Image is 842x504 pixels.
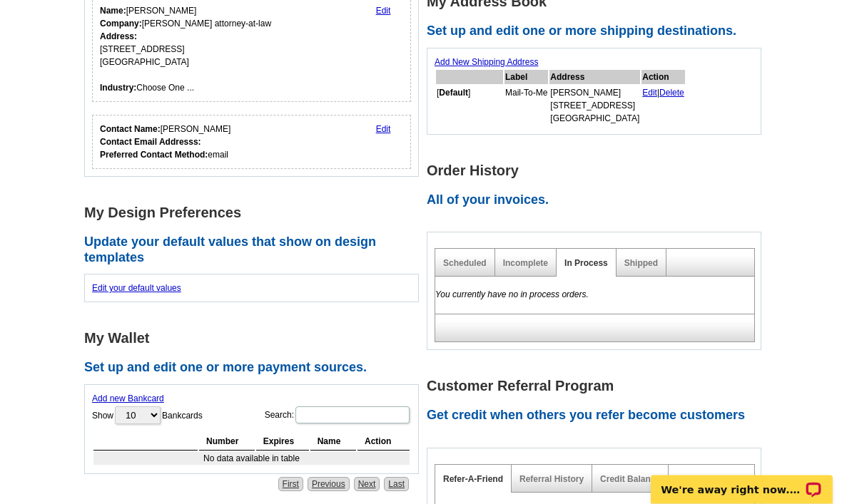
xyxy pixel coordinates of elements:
label: Show Bankcards [92,406,203,426]
a: Incomplete [503,259,548,269]
td: | [641,86,685,126]
h2: Update your default values that show on design templates [84,235,427,266]
a: Edit [642,88,657,98]
h1: Order History [427,164,769,179]
h2: Get credit when others you refer become customers [427,408,769,424]
td: [PERSON_NAME] [STREET_ADDRESS] [GEOGRAPHIC_DATA] [549,86,640,126]
h1: My Wallet [84,331,427,346]
th: Label [504,71,548,85]
a: Scheduled [443,259,487,269]
strong: Preferred Contact Method: [100,150,208,160]
strong: Company: [100,19,142,29]
a: Next [354,478,380,492]
a: Shipped [624,259,658,269]
div: [PERSON_NAME] email [100,123,230,162]
select: ShowBankcards [115,407,161,425]
a: Refer-A-Friend [443,475,503,485]
h1: Customer Referral Program [427,379,769,394]
a: Edit [376,6,391,16]
label: Search: [265,406,411,426]
h2: All of your invoices. [427,193,769,209]
td: Mail-To-Me [504,86,548,126]
th: Action [357,433,410,451]
a: Edit [376,125,391,135]
div: [PERSON_NAME] [PERSON_NAME] attorney-at-law [STREET_ADDRESS] [GEOGRAPHIC_DATA] Choose One ... [100,5,271,95]
a: Referral History [519,475,584,485]
a: Add new Bankcard [92,394,164,404]
input: Search: [295,407,410,424]
a: Previous [308,478,350,492]
h2: Set up and edit one or more shipping destinations. [427,24,769,40]
a: Edit your default values [92,284,181,294]
td: [ ] [436,86,503,126]
a: Credit Balance [600,475,660,485]
a: Add New Shipping Address [435,58,538,68]
em: You currently have no in process orders. [435,290,589,300]
h2: Set up and edit one or more payment sources. [84,361,427,376]
th: Address [549,71,640,85]
h1: My Design Preferences [84,206,427,221]
strong: Contact Email Addresss: [100,138,201,148]
strong: Name: [100,6,126,16]
th: Number [199,433,255,451]
a: First [278,478,303,492]
b: Default [439,88,468,98]
a: Delete [659,88,684,98]
strong: Industry: [100,83,136,93]
th: Name [310,433,356,451]
div: Who should we contact regarding order issues? [92,115,411,170]
strong: Address: [100,32,137,42]
a: In Process [564,259,608,269]
iframe: LiveChat chat widget [641,459,842,504]
strong: Contact Name: [100,125,161,135]
td: No data available in table [93,453,410,466]
th: Action [641,71,685,85]
th: Expires [256,433,309,451]
a: Last [384,478,409,492]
